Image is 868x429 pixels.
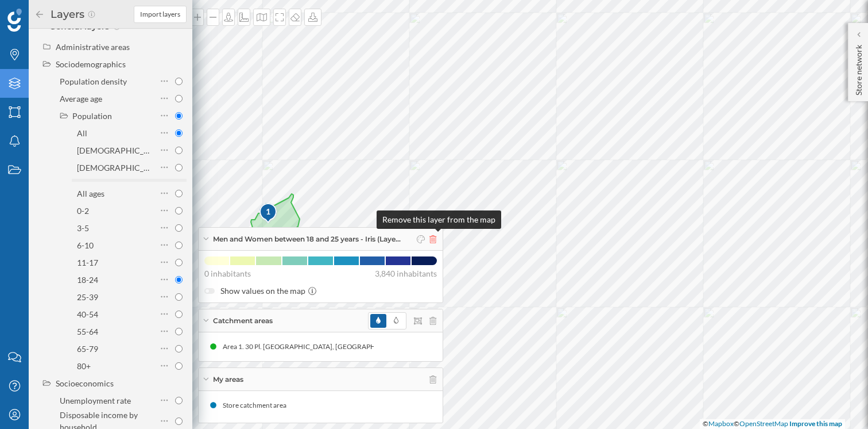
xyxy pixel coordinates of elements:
a: Improve this map [789,419,842,428]
div: Population [72,111,112,121]
div: Average age [60,94,102,104]
img: Geoblink Logo [7,9,22,32]
div: All ages [77,189,104,198]
input: Population density [175,78,183,85]
input: All [175,129,183,137]
span: My areas [213,374,243,385]
div: 55-64 [77,327,98,336]
div: 1 [259,202,276,223]
span: Import layers [140,9,180,20]
input: Disposable income by household [175,417,183,425]
a: OpenStreetMap [739,419,788,428]
input: Average age [175,95,183,102]
input: All ages [175,190,183,197]
img: pois-map-marker.svg [259,202,278,225]
div: 65-79 [77,344,98,354]
div: 80+ [77,361,91,371]
input: 11-17 [175,259,183,266]
input: 3-5 [175,224,183,232]
div: Store catchment area [223,400,292,411]
div: 18-24 [77,275,98,285]
div: 3-5 [77,223,89,233]
span: 3,840 inhabitants [375,268,437,279]
input: 0-2 [175,207,183,215]
div: Administrative areas [56,42,130,52]
input: 80+ [175,362,183,370]
input: 65-79 [175,345,183,353]
input: 40-54 [175,311,183,318]
div: 11-17 [77,258,98,267]
div: All [77,127,154,139]
input: 18-24 [175,276,183,284]
div: 0-2 [77,206,89,216]
div: © © [700,419,845,429]
div: Socioeconomics [56,378,114,388]
div: [DEMOGRAPHIC_DATA] [77,162,154,174]
div: Population density [60,76,127,86]
div: 25-39 [77,292,98,302]
input: [DEMOGRAPHIC_DATA] [175,147,183,154]
input: 55-64 [175,328,183,335]
input: Unemployment rate [175,397,183,404]
input: 6-10 [175,242,183,249]
a: Mapbox [708,419,734,428]
div: 6-10 [77,240,94,250]
input: 25-39 [175,293,183,301]
div: 1 [259,206,278,217]
label: Show values on the map [204,285,437,297]
span: Men and Women between 18 and 25 years - Iris (Laye… [213,234,401,244]
h2: Layers [45,5,87,24]
span: Catchment areas [213,316,273,326]
span: 0 inhabitants [204,268,251,279]
span: Support [24,8,65,18]
input: [DEMOGRAPHIC_DATA] [175,164,183,171]
div: 40-54 [77,309,98,319]
div: Sociodemographics [56,59,126,69]
div: Unemployment rate [60,396,131,405]
div: [DEMOGRAPHIC_DATA] [77,144,154,156]
p: Store network [853,40,865,95]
